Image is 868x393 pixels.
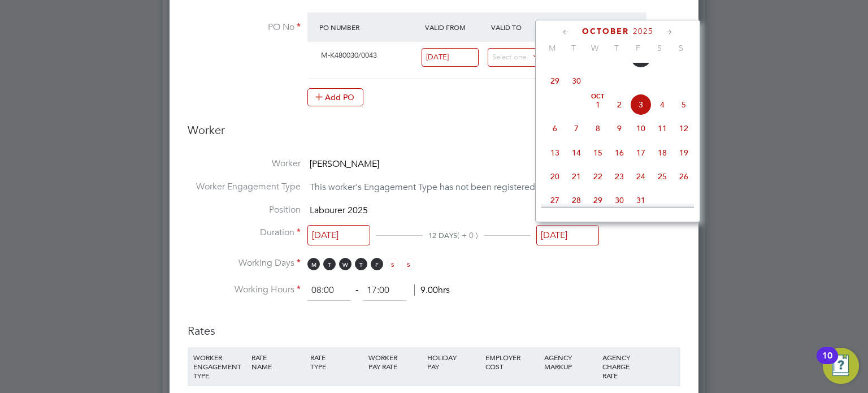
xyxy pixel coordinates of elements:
[457,230,478,240] span: ( + 0 )
[414,284,450,296] span: 9.00hrs
[307,258,320,270] span: M
[422,48,479,67] input: Select one
[387,258,399,270] span: S
[587,189,609,211] span: 29
[566,70,587,92] span: 30
[188,123,680,146] h3: Worker
[587,94,609,100] span: Oct
[307,347,366,377] div: RATE TYPE
[630,166,652,187] span: 24
[310,158,379,170] span: [PERSON_NAME]
[609,142,630,163] span: 16
[582,27,629,36] span: October
[188,21,301,33] label: PO No
[488,17,554,37] div: Valid To
[673,166,695,187] span: 26
[483,347,541,377] div: EMPLOYER COST
[188,181,301,193] label: Worker Engagement Type
[670,43,692,53] span: S
[630,94,652,115] span: 3
[544,166,566,187] span: 20
[630,118,652,139] span: 10
[823,348,859,384] button: Open Resource Center, 10 new notifications
[188,158,301,170] label: Worker
[544,118,566,139] span: 6
[584,43,606,53] span: W
[339,258,351,270] span: W
[353,284,361,296] span: ‐
[609,189,630,211] span: 30
[422,17,488,37] div: Valid From
[544,142,566,163] span: 13
[363,280,406,301] input: 17:00
[316,17,422,37] div: PO Number
[307,225,370,246] input: Select one
[188,312,680,338] h3: Rates
[188,284,301,296] label: Working Hours
[188,227,301,239] label: Duration
[587,142,609,163] span: 15
[190,347,249,386] div: WORKER ENGAGEMENT TYPE
[630,142,652,163] span: 17
[488,48,545,67] input: Select one
[652,94,673,115] span: 4
[188,257,301,269] label: Working Days
[630,189,652,211] span: 31
[424,347,483,377] div: HOLIDAY PAY
[323,258,336,270] span: T
[249,347,307,377] div: RATE NAME
[321,50,377,60] span: M-K480030/0043
[652,118,673,139] span: 11
[673,94,695,115] span: 5
[652,166,673,187] span: 25
[673,118,695,139] span: 12
[822,356,832,370] div: 10
[310,205,368,216] span: Labourer 2025
[587,94,609,115] span: 1
[541,347,600,377] div: AGENCY MARKUP
[544,70,566,92] span: 29
[633,27,653,36] span: 2025
[649,43,670,53] span: S
[428,231,457,240] span: 12 DAYS
[652,142,673,163] span: 18
[188,204,301,216] label: Position
[566,142,587,163] span: 14
[566,189,587,211] span: 28
[536,225,599,246] input: Select one
[563,43,584,53] span: T
[609,166,630,187] span: 23
[587,166,609,187] span: 22
[402,258,415,270] span: S
[310,182,593,193] span: This worker's Engagement Type has not been registered by its Agency.
[355,258,367,270] span: T
[366,347,424,377] div: WORKER PAY RATE
[609,118,630,139] span: 9
[566,166,587,187] span: 21
[606,43,627,53] span: T
[307,88,363,106] button: Add PO
[587,118,609,139] span: 8
[600,347,639,386] div: AGENCY CHARGE RATE
[566,118,587,139] span: 7
[627,43,649,53] span: F
[307,280,351,301] input: 08:00
[541,43,563,53] span: M
[554,17,620,37] div: Expiry
[673,142,695,163] span: 19
[544,189,566,211] span: 27
[609,94,630,115] span: 2
[371,258,383,270] span: F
